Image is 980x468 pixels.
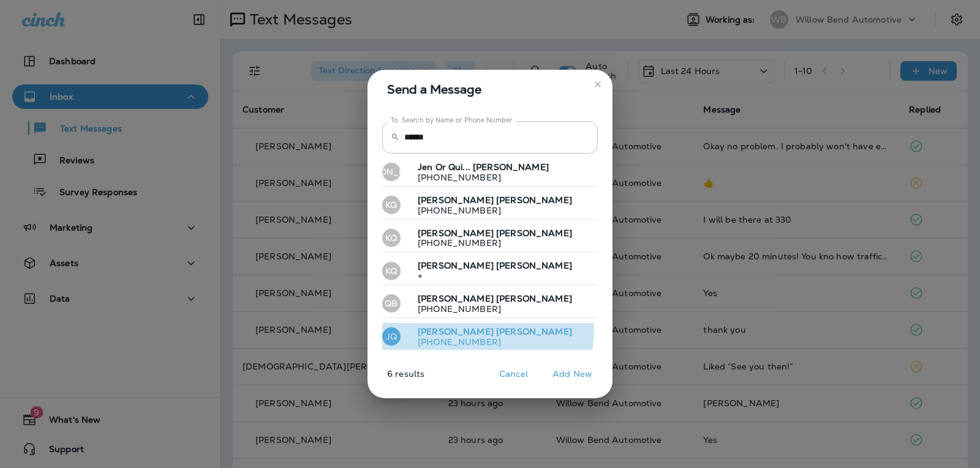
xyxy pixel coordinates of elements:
[491,365,537,384] button: Cancel
[546,365,598,384] button: Add New
[418,326,494,337] span: [PERSON_NAME]
[418,162,470,173] span: Jen Or Qui...
[588,75,608,94] button: close
[382,294,401,313] div: QB
[408,238,572,248] p: [PHONE_NUMBER]
[382,323,598,351] button: JQ[PERSON_NAME] [PERSON_NAME][PHONE_NUMBER]
[418,228,494,239] span: [PERSON_NAME]
[382,191,598,220] button: KQ[PERSON_NAME] [PERSON_NAME][PHONE_NUMBER]
[408,337,572,347] p: [PHONE_NUMBER]
[391,116,513,125] label: To: Search by Name or Phone Number
[496,260,572,271] span: [PERSON_NAME]
[382,290,598,318] button: QB[PERSON_NAME] [PERSON_NAME][PHONE_NUMBER]
[382,158,598,187] button: [PERSON_NAME]Jen Or Qui... [PERSON_NAME][PHONE_NUMBER]
[387,80,598,99] span: Send a Message
[496,228,572,239] span: [PERSON_NAME]
[382,196,401,214] div: KQ
[418,195,494,206] span: [PERSON_NAME]
[408,206,572,215] p: [PHONE_NUMBER]
[496,326,572,337] span: [PERSON_NAME]
[408,173,549,182] p: [PHONE_NUMBER]
[363,369,424,388] p: 6 results
[382,225,598,253] button: KQ[PERSON_NAME] [PERSON_NAME][PHONE_NUMBER]
[382,257,598,285] button: KQ[PERSON_NAME] [PERSON_NAME]+
[382,327,401,346] div: JQ
[382,163,401,181] div: [PERSON_NAME]
[473,162,549,173] span: [PERSON_NAME]
[418,293,494,304] span: [PERSON_NAME]
[408,304,572,314] p: [PHONE_NUMBER]
[496,195,572,206] span: [PERSON_NAME]
[382,262,401,280] div: KQ
[418,260,494,271] span: [PERSON_NAME]
[496,293,572,304] span: [PERSON_NAME]
[408,271,572,281] p: +
[382,229,401,247] div: KQ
